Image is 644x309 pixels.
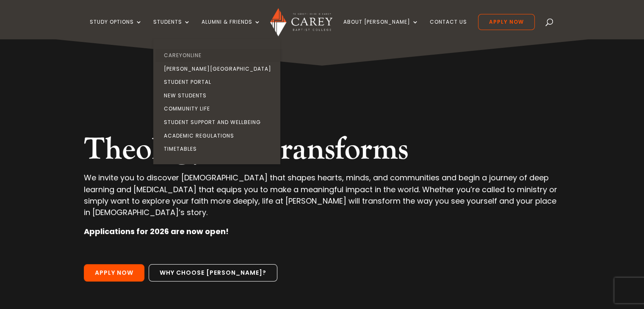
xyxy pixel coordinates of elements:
[155,142,282,156] a: Timetables
[149,264,277,282] a: Why choose [PERSON_NAME]?
[84,172,560,226] p: We invite you to discover [DEMOGRAPHIC_DATA] that shapes hearts, minds, and communities and begin...
[478,14,535,30] a: Apply Now
[202,19,261,39] a: Alumni & Friends
[155,89,282,102] a: New Students
[430,19,467,39] a: Contact Us
[155,116,282,129] a: Student Support and Wellbeing
[155,102,282,116] a: Community Life
[155,75,282,89] a: Student Portal
[153,19,191,39] a: Students
[155,129,282,143] a: Academic Regulations
[84,264,144,282] a: Apply Now
[90,19,142,39] a: Study Options
[155,49,282,62] a: CareyOnline
[270,8,332,36] img: Carey Baptist College
[84,131,560,172] h2: Theology that transforms
[343,19,419,39] a: About [PERSON_NAME]
[84,226,229,237] strong: Applications for 2026 are now open!
[155,62,282,76] a: [PERSON_NAME][GEOGRAPHIC_DATA]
